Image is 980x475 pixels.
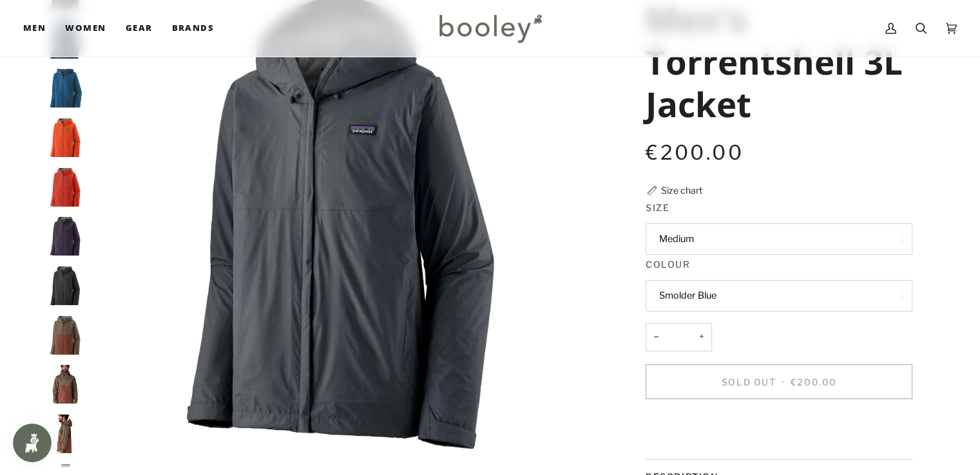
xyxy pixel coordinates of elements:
[46,365,85,404] img: Patagonia Men's Torrentshell 3L Jacket Marlow Brown - Booley Galway
[722,377,776,387] span: Sold Out
[661,183,702,197] div: Size chart
[646,323,666,352] button: −
[791,377,837,387] span: €200.00
[434,10,546,47] img: Booley
[23,22,46,35] span: Men
[646,223,912,255] button: Medium
[46,118,85,157] img: Patagonia Men's Torrentshell 3L Jacket Pollinator Orange - Booley Galway
[691,323,712,352] button: +
[46,69,85,107] img: Men's Torrentshell 3L Jacket
[46,217,85,256] img: Patagonia Men's Torrentshell 3L Jacket Plummet Purple - Booley Galway
[126,22,153,35] span: Gear
[46,414,85,453] img: Patagonia Men's Torrentshell 3L Jacket Marlow Brown - Booley Galway
[65,22,106,35] span: Women
[46,316,85,355] img: Patagonia Men's Torrentshell 3L Jacket Marlow Brown - Booley Galway
[646,257,690,271] span: Colour
[646,364,912,399] button: Sold Out • €200.00
[646,201,669,214] span: Size
[646,280,912,312] button: Smolder Blue
[171,22,214,35] span: Brands
[46,266,85,305] img: Patagonia Men's Torrentshell 3L Jacket Black - Booley Galway
[646,323,712,352] input: Quantity
[779,377,788,387] span: •
[646,140,744,165] span: €200.00
[46,168,85,207] img: Patagonia Men's Torrentshell 3L Jacket Amanita Red - Booley Galway
[13,424,52,462] iframe: Button to open loyalty program pop-up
